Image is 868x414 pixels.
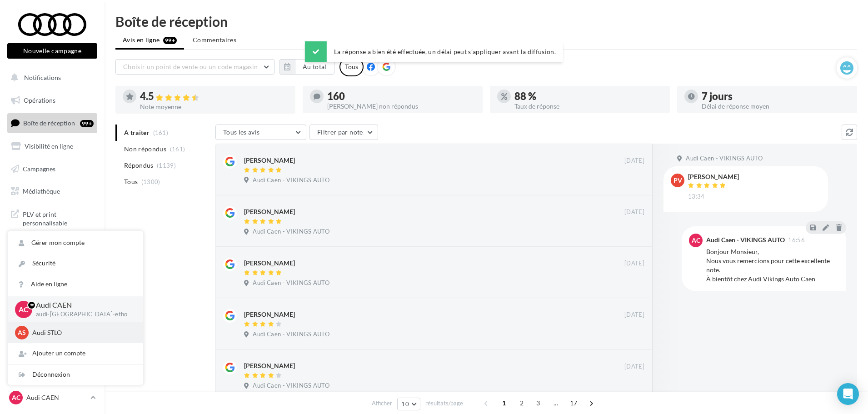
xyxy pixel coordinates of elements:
div: Tous [339,57,364,76]
button: Nouvelle campagne [7,43,97,59]
span: 3 [531,396,545,410]
span: Audi Caen - VIKINGS AUTO [253,279,329,287]
a: AC Audi CAEN [7,389,97,406]
div: 99+ [80,120,94,127]
span: Afficher [372,399,392,408]
span: ... [549,396,563,410]
div: Déconnexion [8,364,143,385]
span: 16:56 [788,237,805,243]
span: Notifications [24,74,61,81]
a: Opérations [5,91,99,110]
div: [PERSON_NAME] [244,310,295,319]
a: Sécurité [8,253,143,274]
div: 160 [327,91,475,101]
a: Campagnes [5,160,99,179]
span: AS [18,328,26,337]
div: 88 % [514,91,663,101]
button: Choisir un point de vente ou un code magasin [115,59,274,75]
button: Filtrer par note [309,125,378,140]
div: Boîte de réception [115,15,857,28]
button: Notifications [5,68,95,87]
a: Médiathèque [5,182,99,201]
span: (161) [170,145,185,153]
span: Choisir un point de vente ou un code magasin [123,63,258,70]
span: 13:34 [688,193,705,201]
span: Boîte de réception [23,119,75,127]
div: [PERSON_NAME] [688,174,739,180]
button: Au total [279,59,334,75]
p: Audi CAEN [26,393,87,402]
span: PV [673,176,682,185]
span: Médiathèque [23,187,60,195]
div: [PERSON_NAME] non répondus [327,103,475,110]
span: PLV et print personnalisable [23,208,94,228]
div: Bonjour Monsieur, Nous vous remercions pour cette excellente note. À bientôt chez Audi Vikings Au... [706,247,839,284]
a: Visibilité en ligne [5,137,99,156]
div: Audi Caen - VIKINGS AUTO [706,237,785,243]
span: Audi Caen - VIKINGS AUTO [253,330,329,339]
div: [PERSON_NAME] [244,207,295,216]
span: (1139) [157,162,176,169]
span: 10 [401,400,409,408]
span: (1300) [141,178,160,185]
div: Open Intercom Messenger [837,383,859,405]
span: Audi Caen - VIKINGS AUTO [253,228,329,236]
p: audi-[GEOGRAPHIC_DATA]-etho [36,310,129,319]
div: [PERSON_NAME] [244,259,295,268]
a: Boîte de réception99+ [5,113,99,133]
span: Audi Caen - VIKINGS AUTO [253,382,329,390]
span: Tous [124,177,138,186]
span: Commentaires [193,35,236,45]
div: Délai de réponse moyen [702,103,850,110]
span: 1 [497,396,511,410]
span: [DATE] [624,157,644,165]
span: 2 [514,396,529,410]
span: Campagnes [23,165,55,172]
span: [DATE] [624,363,644,371]
button: Tous les avis [215,125,306,140]
a: Gérer mon compte [8,233,143,253]
div: [PERSON_NAME] [244,156,295,165]
span: AC [12,393,20,402]
p: Audi CAEN [36,300,129,310]
span: [DATE] [624,259,644,268]
div: Note moyenne [140,104,288,110]
span: Opérations [24,96,55,104]
a: PLV et print personnalisable [5,205,99,231]
span: résultats/page [425,399,463,408]
span: [DATE] [624,311,644,319]
span: AC [19,304,29,314]
div: Taux de réponse [514,103,663,110]
span: Visibilité en ligne [25,142,73,150]
button: Au total [295,59,334,75]
div: La réponse a bien été effectuée, un délai peut s’appliquer avant la diffusion. [305,41,563,62]
div: [PERSON_NAME] [244,361,295,370]
button: 10 [397,398,420,410]
span: AC [692,236,700,245]
div: Ajouter un compte [8,343,143,364]
a: Aide en ligne [8,274,143,294]
p: Audi STLO [32,328,132,337]
span: Non répondus [124,145,166,154]
span: [DATE] [624,208,644,216]
div: 4.5 [140,91,288,102]
span: Audi Caen - VIKINGS AUTO [253,176,329,185]
span: 17 [566,396,581,410]
div: 7 jours [702,91,850,101]
span: Audi Caen - VIKINGS AUTO [686,155,763,163]
span: Tous les avis [223,128,260,136]
span: Répondus [124,161,154,170]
